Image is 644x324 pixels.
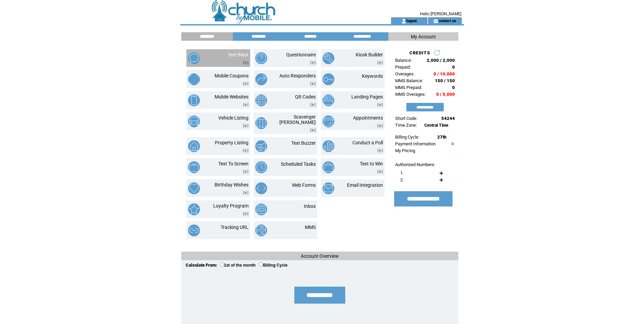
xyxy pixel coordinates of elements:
a: Web Forms [292,182,316,188]
a: Inbox [304,203,316,209]
span: MMS Balance: [395,78,423,83]
span: Account Overview [301,253,339,259]
a: logout [406,18,417,23]
span: Time Zone: [395,123,417,128]
img: video.png [243,124,249,128]
span: 27th [437,134,446,140]
span: MMS Prepaid: [395,85,422,90]
img: video.png [243,191,249,195]
span: Calculate From: [186,263,217,268]
span: 0 / 5,000 [436,92,455,97]
a: MMS [305,224,316,230]
a: Mobile Websites [215,94,249,100]
img: video.png [377,170,383,174]
label: 1st of the month [220,263,256,268]
a: My Pricing [395,148,415,153]
img: video.png [310,61,316,65]
img: email-integration.png [323,182,334,194]
img: loyalty-program.png [188,203,200,215]
img: keywords.png [323,73,334,85]
a: Kiosk Builder [356,52,383,57]
span: 0 [452,85,455,90]
img: text-to-screen.png [188,161,200,173]
img: text-to-win.png [323,161,334,173]
img: questionnaire.png [255,52,267,64]
img: video.png [377,61,383,65]
span: Central Time [424,123,448,128]
img: appointments.png [323,115,334,127]
img: contact_us_icon.gif [433,18,438,24]
span: 0 [452,65,455,70]
img: video.png [310,82,316,86]
img: landing-pages.png [323,94,334,106]
span: My Account [411,34,436,39]
img: conduct-a-poll.png [323,140,334,152]
img: help.gif [449,142,454,145]
span: 1. [400,170,404,176]
img: web-forms.png [255,182,267,194]
span: 150 / 150 [435,78,455,83]
a: Text Buzzer [291,140,316,146]
a: Mobile Coupons [215,73,249,78]
img: mms.png [255,224,267,236]
a: Text Blast [228,52,249,57]
img: inbox.png [255,203,267,215]
input: Billing Cycle [259,262,263,267]
img: video.png [310,103,316,107]
img: video.png [243,212,249,216]
img: video.png [377,103,383,107]
span: 0 / 10,000 [434,71,455,76]
img: video.png [310,128,316,132]
a: Auto Responders [279,73,316,78]
img: tracking-url.png [188,224,200,236]
img: auto-responders.png [255,73,267,85]
a: Loyalty Program [213,203,249,209]
span: Prepaid: [395,65,411,70]
a: Property Listing [215,140,249,145]
img: text-buzzer.png [255,140,267,152]
img: video.png [243,61,249,65]
a: Text To Screen [218,161,249,166]
img: video.png [243,149,249,152]
img: vehicle-listing.png [188,115,200,127]
input: 1st of the month [220,262,224,267]
span: Short Code: [395,116,417,121]
img: video.png [243,103,249,107]
span: Authorized Numbers: [395,162,435,167]
img: text-blast.png [188,52,200,64]
span: 2,000 / 2,000 [427,58,455,63]
a: Keywords [362,73,383,79]
span: Balance: [395,58,412,63]
img: video.png [243,170,249,174]
img: qr-codes.png [255,94,267,106]
img: video.png [243,82,249,86]
a: Conduct a Poll [352,140,383,145]
img: account_icon.gif [401,18,406,24]
a: Payment Information [395,141,436,146]
img: kiosk-builder.png [323,52,334,64]
a: Scavenger [PERSON_NAME] [279,114,316,125]
a: Questionnaire [286,52,316,57]
img: birthday-wishes.png [188,182,200,194]
a: Birthday Wishes [215,182,249,187]
img: scavenger-hunt.png [255,117,267,129]
a: Tracking URL [221,224,249,230]
a: Email Integration [347,182,383,188]
span: 54244 [441,116,455,121]
img: video.png [377,124,383,128]
span: Hello [PERSON_NAME] [420,12,461,16]
img: scheduled-tasks.png [255,161,267,173]
img: property-listing.png [188,140,200,152]
a: contact us [438,18,456,23]
span: MMS Overages: [395,92,426,97]
a: Text to Win [360,161,383,166]
span: Overages: [395,71,415,76]
span: 2. [400,177,404,182]
span: Billing Cycle: [395,134,419,140]
a: Appointments [353,115,383,121]
a: Scheduled Tasks [281,161,316,167]
span: CREDITS [409,50,430,55]
img: video.png [377,149,383,152]
img: mobile-coupons.png [188,73,200,85]
label: Billing Cycle [259,263,288,268]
